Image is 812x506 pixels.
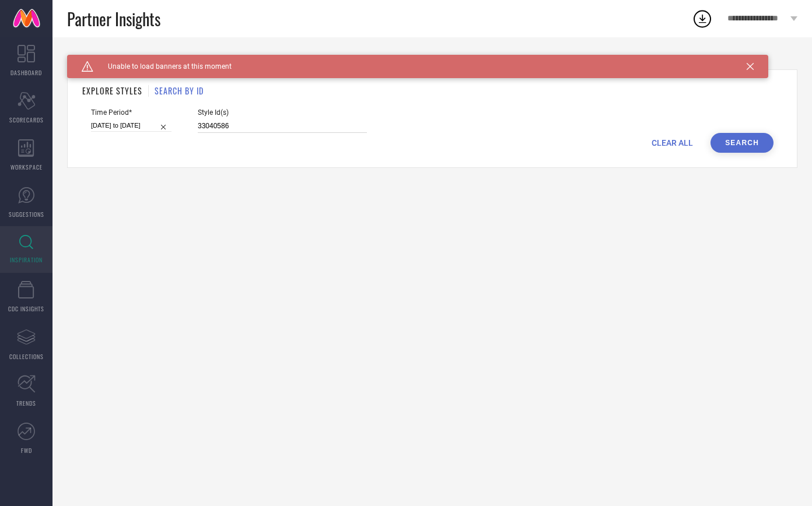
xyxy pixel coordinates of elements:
div: Open download list [692,8,713,29]
span: FWD [21,446,32,455]
span: CLEAR ALL [652,138,693,147]
h1: EXPLORE STYLES [82,85,142,97]
span: Partner Insights [67,7,160,31]
input: Select time period [91,120,171,132]
span: Style Id(s) [198,108,367,117]
span: CDC INSIGHTS [8,304,44,313]
span: SCORECARDS [9,115,44,124]
span: WORKSPACE [10,163,43,171]
div: Back TO Dashboard [67,55,797,64]
span: Time Period* [91,108,171,117]
span: Unable to load banners at this moment [93,62,232,71]
h1: SEARCH BY ID [155,85,204,97]
span: TRENDS [16,399,36,407]
button: Search [710,133,773,153]
span: SUGGESTIONS [9,210,44,219]
span: INSPIRATION [10,255,43,264]
span: DASHBOARD [10,68,42,77]
span: COLLECTIONS [9,352,44,361]
input: Enter comma separated style ids e.g. 12345, 67890 [198,120,367,133]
